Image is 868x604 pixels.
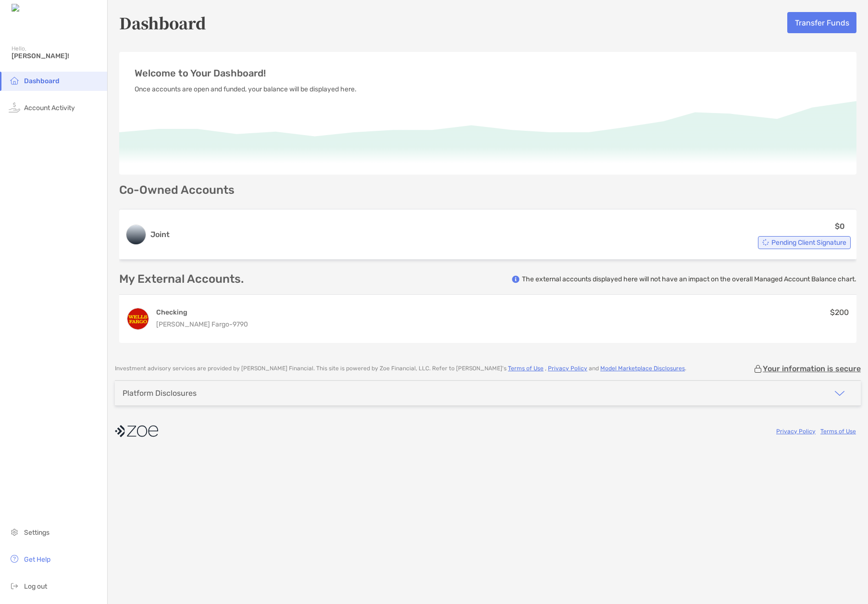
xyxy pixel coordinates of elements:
p: My External Accounts. [119,273,244,285]
img: settings icon [9,526,20,538]
span: Settings [24,528,50,537]
span: Pending Client Signature [771,240,846,245]
p: Investment advisory services are provided by [PERSON_NAME] Financial . This site is powered by Zo... [115,365,686,372]
span: Account Activity [24,104,75,112]
img: logo account [126,225,146,244]
img: logout icon [9,580,20,591]
span: $200 [830,308,849,317]
p: Once accounts are open and funded, your balance will be displayed here. [135,83,841,95]
p: Co-Owned Accounts [119,184,856,196]
h5: Dashboard [119,12,206,34]
img: icon arrow [834,388,845,399]
p: The external accounts displayed here will not have an impact on the overall Managed Account Balan... [522,275,856,284]
a: Terms of Use [820,428,856,435]
span: [PERSON_NAME] Fargo - [156,320,233,328]
a: Privacy Policy [548,365,587,372]
h4: Checking [156,308,248,317]
a: Privacy Policy [776,428,816,435]
div: Platform Disclosures [123,389,197,398]
img: activity icon [9,101,20,113]
img: Zoe Logo [12,4,52,13]
img: Account Status icon [762,239,769,246]
a: Terms of Use [508,365,544,372]
img: household icon [9,75,20,86]
img: company logo [115,420,158,442]
span: Get Help [24,555,50,564]
span: Dashboard [24,77,60,85]
span: Log out [24,582,47,591]
a: Model Marketplace Disclosures [600,365,685,372]
span: 9790 [233,320,248,328]
img: get-help icon [9,553,20,565]
img: EVERYDAY CHECKING ...9790 [127,308,149,329]
p: Welcome to Your Dashboard! [135,67,841,79]
button: Transfer Funds [787,12,856,33]
p: Your information is secure [763,364,861,373]
span: [PERSON_NAME]! [12,52,101,60]
img: info [512,276,520,283]
h3: Joint [150,229,170,240]
p: $0 [835,220,845,232]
